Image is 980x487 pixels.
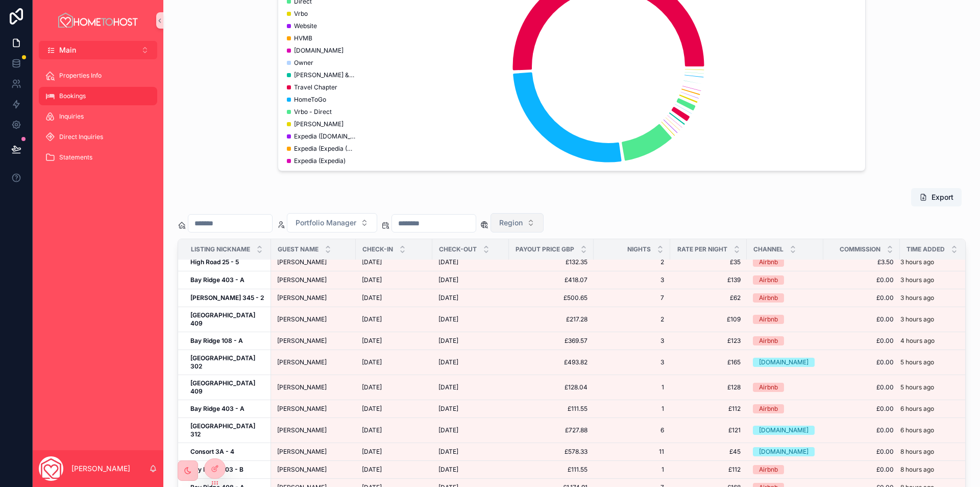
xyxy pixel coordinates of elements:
span: Main [59,45,76,55]
strong: Bay Ridge 108 - A [190,337,243,344]
span: £217.28 [515,315,587,323]
span: 7 [600,294,664,302]
span: £35 [676,258,741,266]
p: 5 hours ago [900,383,934,391]
span: [DATE] [362,405,382,413]
a: £112 [676,466,741,474]
button: Select Button [39,41,157,59]
span: Check-in [362,245,393,253]
span: [DATE] [438,358,458,366]
a: [DATE] [438,358,503,366]
a: Bay Ridge 403 - A [190,405,265,413]
a: £112 [676,405,741,413]
span: Statements [59,153,92,161]
span: Website [294,22,317,30]
a: [DATE] [362,426,426,434]
span: [PERSON_NAME] [277,258,327,266]
span: [PERSON_NAME] [277,466,327,474]
a: [DATE] [362,294,426,302]
strong: [GEOGRAPHIC_DATA] 312 [190,422,257,438]
span: [PERSON_NAME] [277,405,327,413]
button: Select Button [491,213,544,233]
a: £128.04 [515,383,587,391]
a: [DATE] [362,276,426,284]
a: £578.33 [515,448,587,456]
p: [PERSON_NAME] [71,463,130,474]
a: [PERSON_NAME] [277,405,350,413]
a: £0.00 [829,276,894,284]
span: 3 [600,358,664,366]
span: Travel Chapter [294,83,337,91]
a: £493.82 [515,358,587,366]
a: [PERSON_NAME] [277,337,350,345]
button: Export [911,188,962,206]
span: £62 [676,294,741,302]
a: 3 [600,276,664,284]
span: £111.55 [515,405,587,413]
span: [PERSON_NAME] [277,448,327,456]
a: Direct Inquiries [39,128,157,146]
a: £369.57 [515,337,587,345]
a: £109 [676,315,741,323]
span: £418.07 [515,276,587,284]
a: [PERSON_NAME] [277,276,350,284]
a: 1 [600,405,664,413]
span: Direct Inquiries [59,133,103,141]
span: 11 [600,448,664,456]
a: £500.65 [515,294,587,302]
span: [DATE] [362,426,382,434]
span: [PERSON_NAME] [277,337,327,345]
span: [DATE] [362,337,382,345]
p: 5 hours ago [900,358,934,366]
p: 4 hours ago [900,337,935,345]
a: 2 [600,315,664,323]
a: [DOMAIN_NAME] [753,426,817,435]
a: Airbnb [753,465,817,474]
a: [DATE] [362,448,426,456]
a: [PERSON_NAME] [277,258,350,266]
span: [DATE] [438,258,458,266]
span: Vrbo - Direct [294,108,332,116]
a: £0.00 [829,383,894,391]
div: Airbnb [759,465,778,474]
span: [DATE] [438,426,458,434]
span: Guest name [278,245,318,253]
span: [DATE] [438,315,458,323]
span: [DATE] [362,294,382,302]
span: £0.00 [829,337,894,345]
span: Expedia ([DOMAIN_NAME]) [294,132,355,141]
a: 6 hours ago [900,405,964,413]
strong: Bay Ridge 403 - A [190,276,244,284]
span: £165 [676,358,741,366]
a: £0.00 [829,448,894,456]
span: [DATE] [438,466,458,474]
a: Airbnb [753,336,817,345]
a: Statements [39,148,157,167]
a: High Road 25 - 5 [190,258,265,266]
a: £139 [676,276,741,284]
a: 1 [600,466,664,474]
a: Bay Ridge 203 - B [190,466,265,474]
span: Bookings [59,92,86,100]
span: [DATE] [362,258,382,266]
span: £727.88 [515,426,587,434]
span: 3 [600,337,664,345]
span: £128 [676,383,741,391]
a: Bay Ridge 403 - A [190,276,265,284]
span: Nights [627,245,651,253]
a: [PERSON_NAME] [277,315,350,323]
span: [DATE] [438,294,458,302]
a: £3.50 [829,258,894,266]
a: Airbnb [753,383,817,392]
a: [DATE] [362,383,426,391]
p: 8 hours ago [900,466,934,474]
